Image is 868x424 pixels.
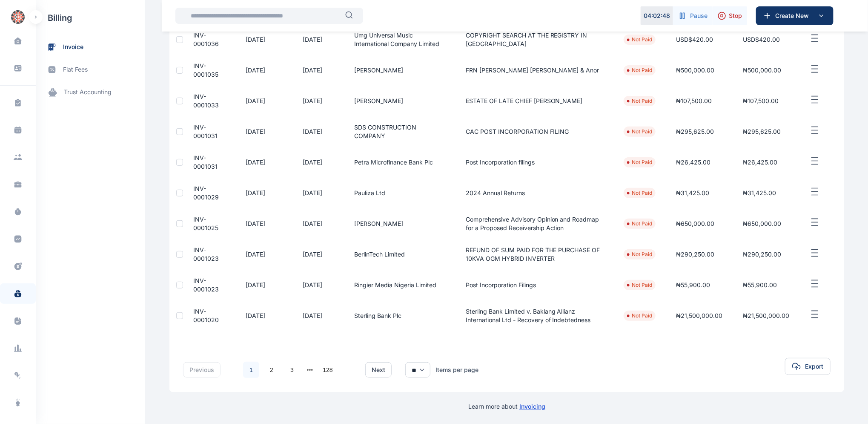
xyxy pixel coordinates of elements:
a: 3 [284,362,300,378]
li: 向后 3 页 [304,364,316,376]
td: [DATE] [292,300,344,331]
span: USD$420.00 [743,36,780,43]
li: 1 [243,361,260,378]
button: previous [183,362,221,378]
td: [DATE] [292,208,344,239]
td: [DATE] [235,270,292,300]
a: INV-0001036 [193,32,219,47]
li: 3 [284,361,301,378]
td: [DATE] [235,208,292,239]
td: [DATE] [292,270,344,300]
td: [DATE] [292,239,344,270]
td: [DATE] [235,239,292,270]
span: Export [805,362,823,371]
span: USD$420.00 [676,36,713,43]
button: next [365,362,392,378]
span: ₦31,425.00 [743,189,776,196]
span: ₦650,000.00 [743,220,781,227]
td: [DATE] [235,55,292,86]
td: Comprehensive Advisory Opinion and Roadmap for a Proposed Receivership Action [455,208,613,239]
a: INV-0001031 [193,124,218,139]
span: ₦31,425.00 [676,189,709,196]
td: [PERSON_NAME] [344,86,455,116]
li: Not Paid [627,128,652,135]
td: [PERSON_NAME] [344,55,455,86]
td: [PERSON_NAME] [344,208,455,239]
li: Not Paid [627,251,652,258]
li: 下一页 [340,364,352,376]
li: Not Paid [627,282,652,288]
a: trust accounting [36,81,145,104]
a: INV-0001020 [193,308,219,323]
a: flat fees [36,58,145,81]
a: Invoicing [519,403,545,410]
td: SDS CONSTRUCTION COMPANY [344,116,455,147]
button: Create New [756,6,834,25]
td: Petra Microfinance Bank Plc [344,147,455,178]
span: ₦295,625.00 [676,128,714,135]
a: invoice [36,36,145,58]
td: [DATE] [235,300,292,331]
span: Create New [772,12,816,20]
span: ₦26,425.00 [743,159,777,166]
li: Not Paid [627,67,652,74]
td: Post Incorporation Filings [455,270,613,300]
li: Not Paid [627,159,652,166]
span: Pause [690,12,708,20]
span: ₦295,625.00 [743,128,781,135]
span: ₦500,000.00 [743,66,781,74]
button: Pause [673,6,713,25]
td: [DATE] [235,116,292,147]
li: 128 [319,361,336,378]
span: ₦21,500,000.00 [743,312,789,319]
td: REFUND OF SUM PAID FOR THE PURCHASE OF 10KVA OGM HYBRID INVERTER [455,239,613,270]
span: ₦107,500.00 [676,97,712,104]
span: ₦107,500.00 [743,97,779,104]
li: Not Paid [627,220,652,227]
li: Not Paid [627,36,652,43]
li: Not Paid [627,98,652,104]
span: ₦290,250.00 [676,251,714,258]
a: 2 [264,362,280,378]
td: Post Incorporation filings [455,147,613,178]
td: [DATE] [235,24,292,55]
a: INV-0001025 [193,216,218,231]
a: 1 [243,362,259,378]
li: Not Paid [627,312,652,319]
a: INV-0001029 [193,185,219,201]
a: INV-0001023 [193,277,219,293]
td: CAC POST INCORPORATION FILING [455,116,613,147]
td: COPYRIGHT SEARCH AT THE REGISTRY IN [GEOGRAPHIC_DATA] [455,24,613,55]
span: ₦650,000.00 [676,220,714,227]
button: Export [785,358,831,375]
li: Not Paid [627,190,652,196]
td: Pauliza Ltd [344,178,455,208]
td: 2024 Annual Returns [455,178,613,208]
td: FRN [PERSON_NAME] [PERSON_NAME] & Anor [455,55,613,86]
td: Sterling Bank Limited v. Baklang Allianz International Ltd - Recovery of Indebtedness [455,300,613,331]
span: ₦290,250.00 [743,251,781,258]
span: Stop [729,12,742,20]
a: INV-0001023 [193,246,219,262]
td: [DATE] [292,116,344,147]
td: [DATE] [292,178,344,208]
p: 04 : 02 : 48 [644,12,670,20]
td: [DATE] [292,147,344,178]
td: [DATE] [235,86,292,116]
li: 上一页 [227,364,239,376]
td: BerlinTech Limited [344,239,455,270]
a: INV-0001033 [193,93,219,109]
span: ₦500,000.00 [676,66,714,74]
a: INV-0001035 [193,62,218,78]
span: ₦21,500,000.00 [676,312,722,319]
td: ESTATE OF LATE CHIEF [PERSON_NAME] [455,86,613,116]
